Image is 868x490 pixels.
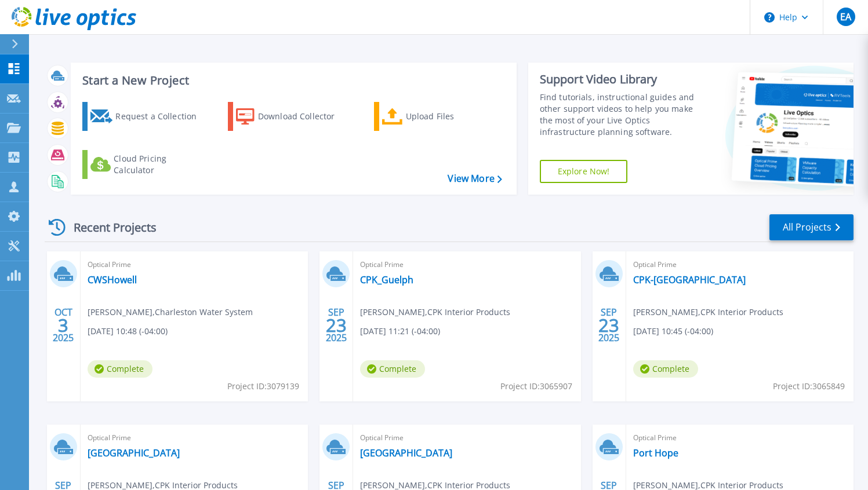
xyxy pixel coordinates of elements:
[633,325,713,338] span: [DATE] 10:45 (-04:00)
[360,447,452,459] a: [GEOGRAPHIC_DATA]
[448,173,502,184] a: View More
[374,102,503,131] a: Upload Files
[115,105,208,128] div: Request a Collection
[633,274,746,286] a: CPK-[GEOGRAPHIC_DATA]
[88,432,301,444] span: Optical Prime
[360,274,413,286] a: CPK_Guelph
[52,304,74,346] div: OCT 2025
[82,74,502,87] h3: Start a New Project
[88,274,137,286] a: CWSHowell
[360,360,425,378] span: Complete
[88,306,253,319] span: [PERSON_NAME] , Charleston Water System
[540,160,628,183] a: Explore Now!
[360,325,440,338] span: [DATE] 11:21 (-04:00)
[598,304,620,346] div: SEP 2025
[88,325,168,338] span: [DATE] 10:48 (-04:00)
[360,306,510,319] span: [PERSON_NAME] , CPK Interior Products
[360,432,573,444] span: Optical Prime
[840,12,851,21] span: EA
[773,380,845,393] span: Project ID: 3065849
[540,72,703,87] div: Support Video Library
[58,320,68,330] span: 3
[633,432,847,444] span: Optical Prime
[258,105,351,128] div: Download Collector
[325,304,347,346] div: SEP 2025
[45,213,172,242] div: Recent Projects
[633,360,698,378] span: Complete
[114,153,206,176] div: Cloud Pricing Calculator
[326,320,347,330] span: 23
[360,258,573,271] span: Optical Prime
[227,380,299,393] span: Project ID: 3079139
[406,105,499,128] div: Upload Files
[598,320,619,330] span: 23
[82,102,212,131] a: Request a Collection
[769,214,854,240] a: All Projects
[633,258,847,271] span: Optical Prime
[88,447,180,459] a: [GEOGRAPHIC_DATA]
[88,360,152,378] span: Complete
[228,102,357,131] a: Download Collector
[88,258,301,271] span: Optical Prime
[633,306,783,319] span: [PERSON_NAME] , CPK Interior Products
[540,92,703,138] div: Find tutorials, instructional guides and other support videos to help you make the most of your L...
[633,447,678,459] a: Port Hope
[500,380,572,393] span: Project ID: 3065907
[82,150,212,179] a: Cloud Pricing Calculator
